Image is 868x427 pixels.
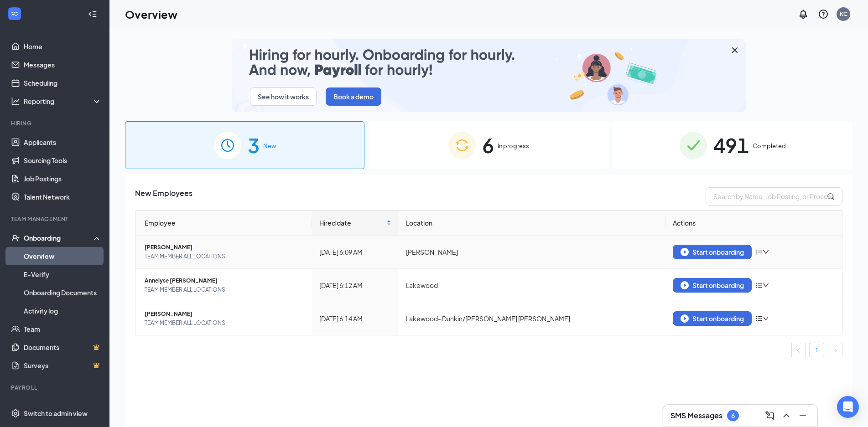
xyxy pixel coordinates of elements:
[791,343,806,357] li: Previous Page
[837,396,859,418] div: Open Intercom Messenger
[764,410,775,421] svg: ComposeMessage
[673,278,752,293] button: Start onboarding
[145,276,305,285] span: Annelyse [PERSON_NAME]
[145,319,305,328] span: TEAM MEMBER ALL LOCATIONS
[840,10,847,18] div: KC
[24,97,102,106] div: Reporting
[763,315,769,322] span: down
[482,129,494,161] span: 6
[11,97,20,106] svg: Analysis
[832,348,838,353] span: right
[399,302,665,335] td: Lakewood- Dunkin/[PERSON_NAME] [PERSON_NAME]
[753,141,786,150] span: Completed
[673,245,752,259] button: Start onboarding
[797,410,808,421] svg: Minimize
[24,338,102,356] a: DocumentsCrown
[24,151,102,170] a: Sourcing Tools
[24,74,102,92] a: Scheduling
[11,233,20,242] svg: UserCheck
[24,302,102,320] a: Activity log
[796,348,801,353] span: left
[763,249,769,255] span: down
[399,236,665,269] td: [PERSON_NAME]
[399,269,665,302] td: Lakewood
[250,87,317,106] button: See how it works
[319,247,391,257] div: [DATE] 6:09 AM
[818,9,829,20] svg: QuestionInfo
[779,408,794,423] button: ChevronUp
[24,283,102,302] a: Onboarding Documents
[24,170,102,188] a: Job Postings
[399,211,665,236] th: Location
[24,320,102,338] a: Team
[781,410,792,421] svg: ChevronUp
[24,133,102,151] a: Applicants
[145,309,305,319] span: [PERSON_NAME]
[24,397,102,416] a: PayrollCrown
[498,141,529,150] span: In progress
[24,356,102,375] a: SurveysCrown
[755,248,763,256] span: bars
[755,315,763,322] span: bars
[248,129,260,161] span: 3
[763,282,769,288] span: down
[145,252,305,261] span: TEAM MEMBER ALL LOCATIONS
[145,285,305,294] span: TEAM MEMBER ALL LOCATIONS
[232,39,746,112] img: payroll-small.gif
[681,314,744,323] div: Start onboarding
[795,408,810,423] button: Minimize
[791,343,806,357] button: left
[319,280,391,290] div: [DATE] 6:12 AM
[11,409,20,418] svg: Settings
[10,9,19,18] svg: WorkstreamLogo
[135,187,192,206] span: New Employees
[828,343,842,357] li: Next Page
[755,282,763,289] span: bars
[763,408,777,423] button: ComposeMessage
[145,243,305,252] span: [PERSON_NAME]
[11,215,100,223] div: Team Management
[24,247,102,265] a: Overview
[681,248,744,256] div: Start onboarding
[731,412,735,420] div: 6
[681,281,744,289] div: Start onboarding
[319,314,391,324] div: [DATE] 6:14 AM
[706,187,842,206] input: Search by Name, Job Posting, or Process
[135,211,312,236] th: Employee
[673,311,752,326] button: Start onboarding
[810,343,824,357] li: 1
[88,10,97,19] svg: Collapse
[828,343,842,357] button: right
[670,411,722,421] h3: SMS Messages
[11,384,100,391] div: Payroll
[11,119,100,127] div: Hiring
[125,6,177,22] h1: Overview
[24,37,102,56] a: Home
[24,56,102,74] a: Messages
[24,188,102,206] a: Talent Network
[24,265,102,283] a: E-Verify
[810,343,824,357] a: 1
[326,87,381,106] button: Book a demo
[319,218,385,228] span: Hired date
[263,141,276,150] span: New
[798,9,809,20] svg: Notifications
[713,129,749,161] span: 491
[24,409,88,418] div: Switch to admin view
[729,45,740,56] svg: Cross
[24,233,94,242] div: Onboarding
[665,211,842,236] th: Actions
